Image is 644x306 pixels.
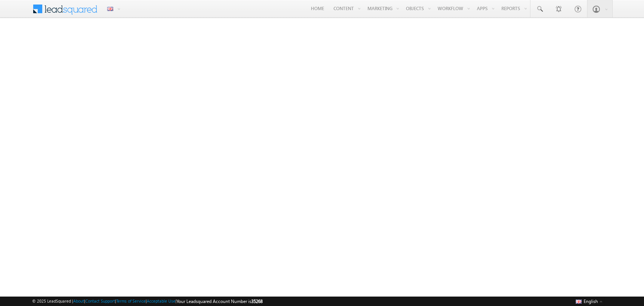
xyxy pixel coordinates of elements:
a: Terms of Service [116,298,146,303]
span: 35268 [251,298,263,304]
a: About [73,298,84,303]
span: Your Leadsquared Account Number is [177,298,263,304]
a: Acceptable Use [147,298,175,303]
span: © 2025 LeadSquared | | | | | [32,298,263,305]
button: English [574,297,604,306]
a: Contact Support [85,298,115,303]
span: English [584,298,598,304]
